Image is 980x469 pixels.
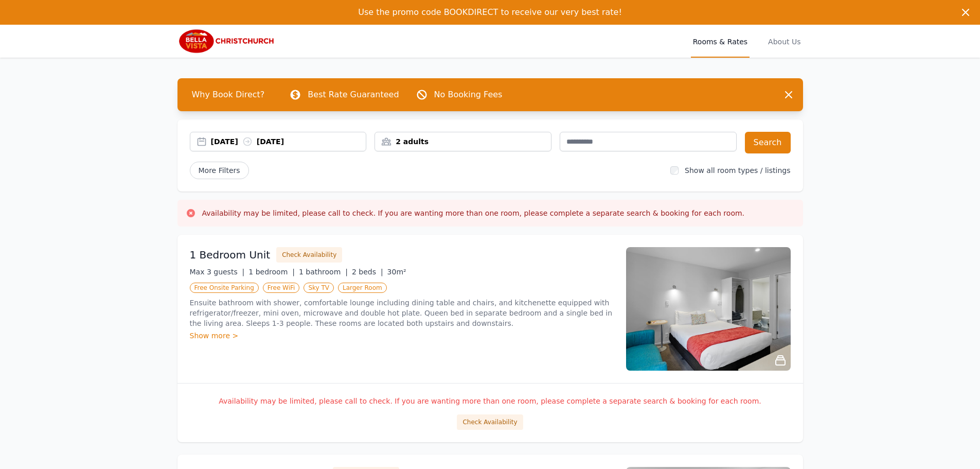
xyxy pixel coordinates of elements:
[276,247,342,263] button: Check Availability
[434,89,503,101] p: No Booking Fees
[177,29,276,54] img: Bella Vista Christchurch
[691,25,750,58] a: Rooms & Rates
[308,89,399,101] p: Best Rate Guaranteed
[457,414,523,430] button: Check Availability
[211,136,366,147] div: [DATE] [DATE]
[184,84,273,105] span: Why Book Direct?
[338,283,387,293] span: Larger Room
[766,25,803,58] a: About Us
[190,248,271,262] h3: 1 Bedroom Unit
[190,331,614,341] div: Show more >
[190,396,791,406] p: Availability may be limited, please call to check. If you are wanting more than one room, please ...
[375,136,551,147] div: 2 adults
[685,166,790,175] label: Show all room types / listings
[190,298,614,328] p: Ensuite bathroom with shower, comfortable lounge including dining table and chairs, and kitchenet...
[190,268,245,276] span: Max 3 guests |
[190,162,249,179] span: More Filters
[299,268,348,276] span: 1 bathroom |
[387,268,406,276] span: 30m²
[352,268,383,276] span: 2 beds |
[745,132,791,153] button: Search
[248,268,295,276] span: 1 bedroom |
[190,283,259,293] span: Free Onsite Parking
[263,283,300,293] span: Free WiFi
[358,7,622,17] span: Use the promo code BOOKDIRECT to receive our very best rate!
[304,283,334,293] span: Sky TV
[202,208,745,218] h3: Availability may be limited, please call to check. If you are wanting more than one room, please ...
